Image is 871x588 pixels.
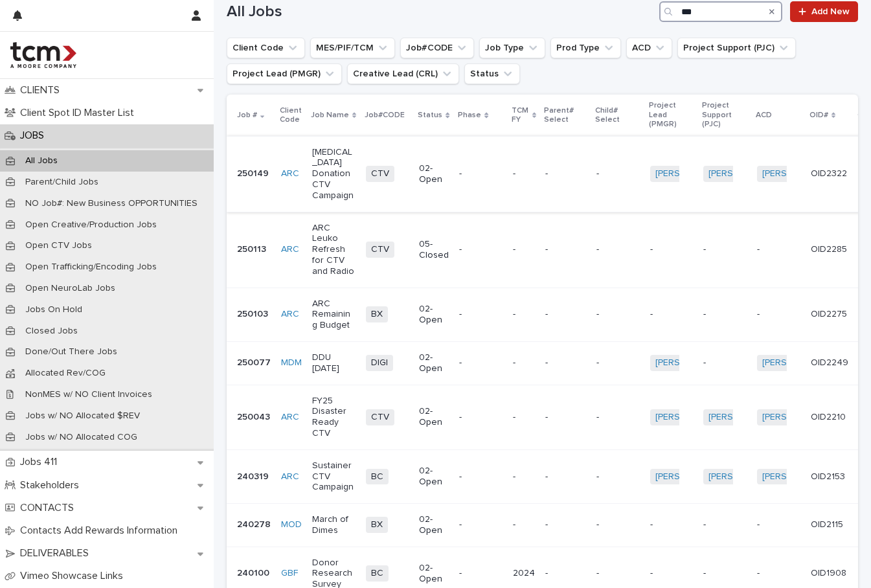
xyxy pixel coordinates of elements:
[312,514,356,536] p: March of Dimes
[15,283,126,294] p: Open NeuroLab Jobs
[419,563,449,585] p: 02-Open
[459,309,503,320] p: -
[513,471,535,482] p: -
[513,357,535,368] p: -
[762,357,855,368] a: [PERSON_NAME]-TCM
[281,412,299,423] a: ARC
[281,568,298,579] a: GBF
[677,38,796,58] button: Project Support (PJC)
[365,108,405,122] p: Job#CODE
[479,38,545,58] button: Job Type
[237,168,271,179] p: 250149
[757,568,800,579] p: -
[366,242,394,258] span: CTV
[15,84,70,96] p: CLIENTS
[659,1,782,22] input: Search
[347,63,459,84] button: Creative Lead (CRL)
[545,471,586,482] p: -
[15,177,109,188] p: Parent/Child Jobs
[650,519,694,530] p: -
[459,357,503,368] p: -
[311,108,349,122] p: Job Name
[545,244,586,255] p: -
[459,568,503,579] p: -
[366,469,389,485] span: BC
[703,309,747,320] p: -
[545,519,586,530] p: -
[312,299,356,331] p: ARC Remaining Budget
[15,326,88,337] p: Closed Jobs
[312,396,356,439] p: FY25 Disaster Ready CTV
[650,568,694,579] p: -
[703,357,747,368] p: -
[419,239,449,261] p: 05-Closed
[366,517,388,533] span: BX
[280,104,303,128] p: Client Code
[545,168,586,179] p: -
[15,198,208,209] p: NO Job#: New Business OPPORTUNITIES
[419,466,449,488] p: 02-Open
[459,168,503,179] p: -
[550,38,621,58] button: Prod Type
[790,1,858,22] a: Add New
[545,412,586,423] p: -
[703,519,747,530] p: -
[513,568,535,579] p: 2024
[459,471,503,482] p: -
[15,262,167,273] p: Open Trafficking/Encoding Jobs
[419,406,449,428] p: 02-Open
[703,244,747,255] p: -
[237,519,271,530] p: 240278
[708,412,801,423] a: [PERSON_NAME]-TCM
[811,7,850,16] span: Add New
[15,502,84,514] p: CONTACTS
[811,412,848,423] p: OID2210
[464,63,520,84] button: Status
[626,38,672,58] button: ACD
[762,412,855,423] a: [PERSON_NAME]-TCM
[312,223,356,277] p: ARC Leuko Refresh for CTV and Radio
[227,63,342,84] button: Project Lead (PMGR)
[419,304,449,326] p: 02-Open
[281,168,299,179] a: ARC
[15,368,116,379] p: Allocated Rev/COG
[15,456,67,468] p: Jobs 411
[227,38,305,58] button: Client Code
[419,514,449,536] p: 02-Open
[15,389,163,400] p: NonMES w/ NO Client Invoices
[513,519,535,530] p: -
[281,519,302,530] a: MOD
[15,346,128,357] p: Done/Out There Jobs
[655,168,748,179] a: [PERSON_NAME]-TCM
[545,568,586,579] p: -
[366,166,394,182] span: CTV
[459,519,503,530] p: -
[312,460,356,493] p: Sustainer CTV Campaign
[15,411,150,422] p: Jobs w/ NO Allocated $REV
[366,306,388,322] span: BX
[596,244,640,255] p: -
[762,168,855,179] a: [PERSON_NAME]-TCM
[811,471,848,482] p: OID2153
[596,519,640,530] p: -
[809,108,828,122] p: OID#
[545,357,586,368] p: -
[513,309,535,320] p: -
[757,519,800,530] p: -
[15,570,133,582] p: Vimeo Showcase Links
[545,309,586,320] p: -
[811,168,848,179] p: OID2322
[655,357,748,368] a: [PERSON_NAME]-TCM
[418,108,442,122] p: Status
[702,98,748,131] p: Project Support (PJC)
[400,38,474,58] button: Job#CODE
[596,168,640,179] p: -
[15,525,188,537] p: Contacts Add Rewards Information
[650,309,694,320] p: -
[595,104,641,128] p: Child# Select
[419,163,449,185] p: 02-Open
[237,357,271,368] p: 250077
[15,547,99,560] p: DELIVERABLES
[596,357,640,368] p: -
